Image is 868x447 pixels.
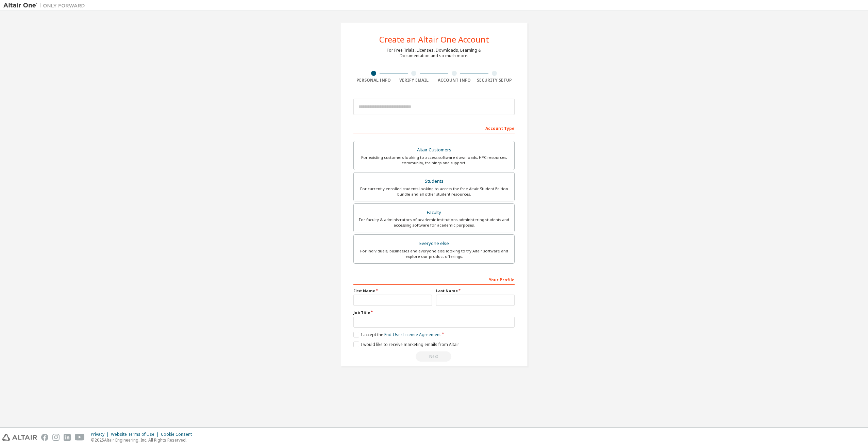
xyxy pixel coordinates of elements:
[379,35,489,44] div: Create an Altair One Account
[394,78,434,83] div: Verify Email
[384,332,441,337] a: End-User License Agreement
[64,434,71,441] img: linkedin.svg
[353,122,515,133] div: Account Type
[353,78,394,83] div: Personal Info
[358,208,510,217] div: Faculty
[2,434,37,441] img: altair_logo.svg
[52,434,60,441] img: instagram.svg
[41,434,48,441] img: facebook.svg
[474,78,515,83] div: Security Setup
[358,217,510,228] div: For faculty & administrators of academic institutions administering students and accessing softwa...
[353,342,459,347] label: I would like to receive marketing emails from Altair
[91,432,111,437] div: Privacy
[358,239,510,248] div: Everyone else
[161,432,196,437] div: Cookie Consent
[91,437,196,443] p: © 2025 Altair Engineering, Inc. All Rights Reserved.
[353,332,441,337] label: I accept the
[111,432,161,437] div: Website Terms of Use
[353,288,432,294] label: First Name
[358,186,510,197] div: For currently enrolled students looking to access the free Altair Student Edition bundle and all ...
[353,351,515,362] div: Read and acccept EULA to continue
[358,177,510,186] div: Students
[358,248,510,259] div: For individuals, businesses and everyone else looking to try Altair software and explore our prod...
[387,48,481,59] div: For Free Trials, Licenses, Downloads, Learning & Documentation and so much more.
[3,2,88,9] img: Altair One
[358,145,510,155] div: Altair Customers
[436,288,515,294] label: Last Name
[353,274,515,285] div: Your Profile
[353,310,515,315] label: Job Title
[75,434,85,441] img: youtube.svg
[434,78,474,83] div: Account Info
[358,155,510,166] div: For existing customers looking to access software downloads, HPC resources, community, trainings ...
